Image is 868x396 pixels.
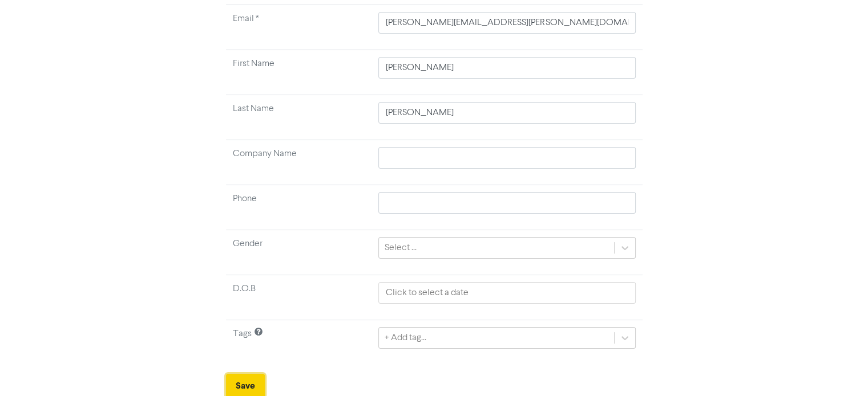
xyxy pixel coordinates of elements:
td: Gender [226,230,372,275]
td: Company Name [226,140,372,185]
td: D.O.B [226,275,372,320]
input: Click to select a date [378,282,635,304]
td: Tags [226,320,372,365]
td: Last Name [226,95,372,140]
td: First Name [226,50,372,95]
td: Phone [226,185,372,230]
div: + Add tag... [385,331,426,345]
div: Select ... [385,241,417,255]
iframe: Chat Widget [811,341,868,396]
td: Required [226,5,372,50]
